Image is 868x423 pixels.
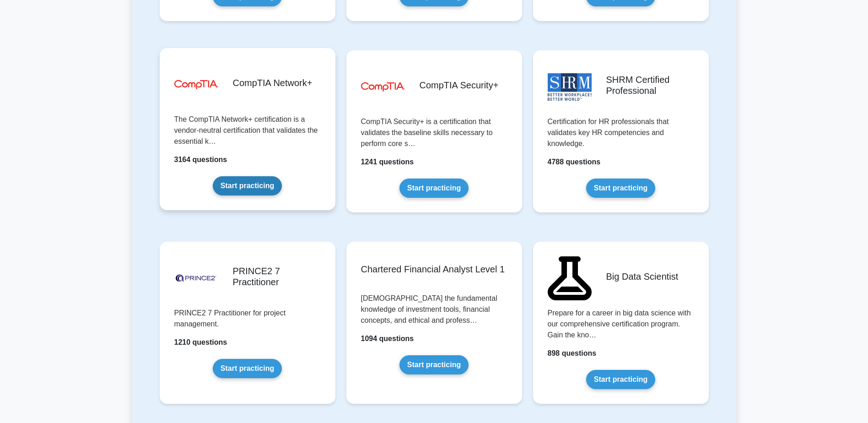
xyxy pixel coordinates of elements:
[399,179,469,198] a: Start practicing
[213,359,282,378] a: Start practicing
[586,179,655,198] a: Start practicing
[213,176,282,195] a: Start practicing
[399,355,469,374] a: Start practicing
[586,370,655,389] a: Start practicing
